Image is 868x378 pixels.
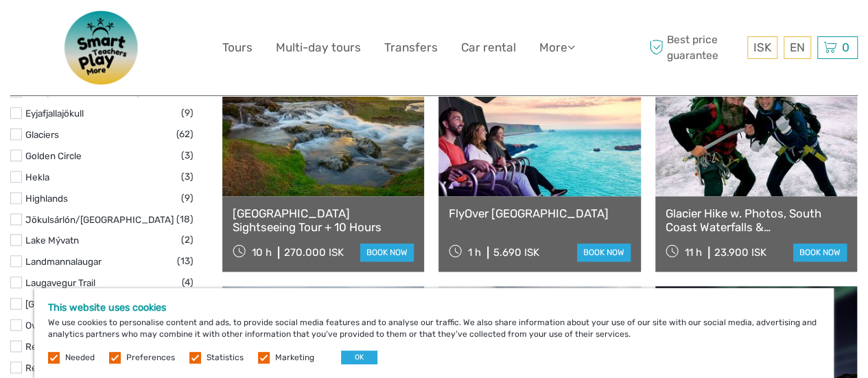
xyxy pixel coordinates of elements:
[176,126,193,142] span: (62)
[181,105,193,121] span: (9)
[177,253,193,269] span: (13)
[25,214,174,225] a: Jökulsárlón/[GEOGRAPHIC_DATA]
[449,206,630,220] a: FlyOver [GEOGRAPHIC_DATA]
[181,190,193,206] span: (9)
[25,86,139,97] a: East [GEOGRAPHIC_DATA]
[19,24,155,35] p: We're away right now. Please check back later!
[25,341,69,352] a: Reykjanes
[753,40,771,54] span: ISK
[360,244,414,261] a: book now
[158,21,174,38] button: Open LiveChat chat widget
[182,274,193,290] span: (4)
[793,244,847,261] a: book now
[126,352,175,364] label: Preferences
[233,206,414,235] a: [GEOGRAPHIC_DATA] Sightseeing Tour + 10 Hours
[25,193,68,204] a: Highlands
[384,38,438,58] a: Transfers
[25,129,59,140] a: Glaciers
[784,36,811,59] div: EN
[65,352,95,364] label: Needed
[25,150,82,161] a: Golden Circle
[25,277,95,288] a: Laugavegur Trail
[207,352,244,364] label: Statistics
[666,206,847,235] a: Glacier Hike w. Photos, South Coast Waterfalls & [GEOGRAPHIC_DATA]
[714,246,766,259] div: 23.900 ISK
[539,38,575,58] a: More
[25,320,102,331] a: Over The Holidays
[222,38,253,58] a: Tours
[181,147,193,163] span: (3)
[34,288,834,378] div: We use cookies to personalise content and ads, to provide social media features and to analyse ou...
[577,244,631,261] a: book now
[461,38,516,58] a: Car rental
[252,246,272,259] span: 10 h
[493,246,539,259] div: 5.690 ISK
[25,298,119,309] a: [GEOGRAPHIC_DATA]
[25,256,102,267] a: Landmannalaugar
[468,246,481,259] span: 1 h
[181,232,193,248] span: (2)
[181,169,193,185] span: (3)
[25,108,84,119] a: Eyjafjallajökull
[25,235,79,246] a: Lake Mývatn
[275,352,314,364] label: Marketing
[341,351,377,364] button: OK
[284,246,344,259] div: 270.000 ISK
[685,246,702,259] span: 11 h
[25,172,49,182] a: Hekla
[646,32,744,62] span: Best price guarantee
[176,211,193,227] span: (18)
[840,40,852,54] span: 0
[276,38,361,58] a: Multi-day tours
[47,10,157,85] img: 3577-08614e58-788b-417f-8607-12aa916466bf_logo_big.png
[25,362,84,373] a: Reykjavík City
[48,302,820,314] h5: This website uses cookies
